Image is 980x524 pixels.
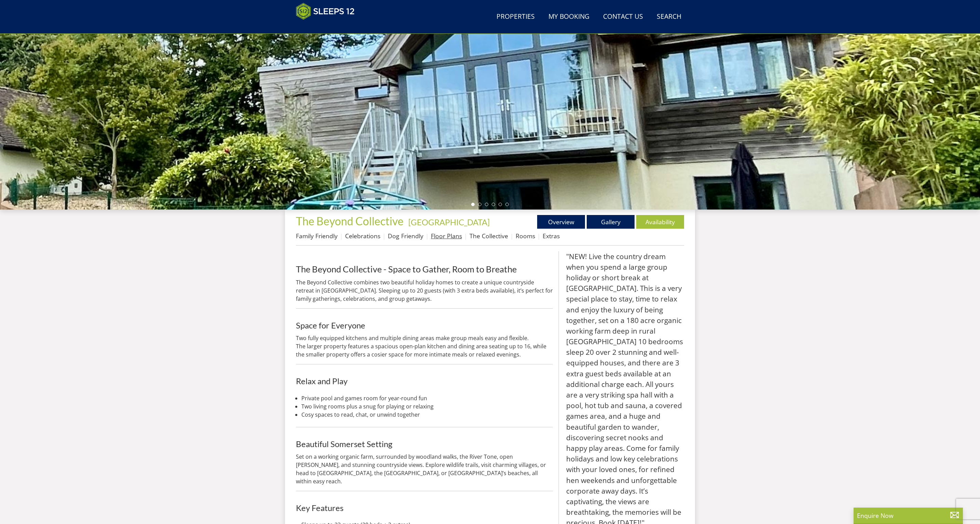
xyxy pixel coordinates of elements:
[600,9,646,25] a: Contact Us
[296,440,553,448] h3: Beautiful Somerset Setting
[857,511,959,520] p: Enquire Now
[296,214,406,228] a: The Beyond Collective
[469,232,508,240] a: The Collective
[296,503,553,512] h3: Key Features
[301,394,553,402] li: Private pool and games room for year-round fun
[408,217,490,227] a: [GEOGRAPHIC_DATA]
[636,215,684,229] a: Availability
[543,232,560,240] a: Extras
[301,411,553,419] li: Cosy spaces to read, chat, or unwind together
[546,9,592,25] a: My Booking
[516,232,535,240] a: Rooms
[388,232,423,240] a: Dog Friendly
[296,264,553,274] h2: The Beyond Collective - Space to Gather, Room to Breathe
[345,232,380,240] a: Celebrations
[292,24,364,30] iframe: Customer reviews powered by Trustpilot
[296,278,553,303] p: The Beyond Collective combines two beautiful holiday homes to create a unique countryside retreat...
[296,3,355,20] img: Sleeps 12
[654,9,684,25] a: Search
[296,214,404,228] span: The Beyond Collective
[494,9,537,25] a: Properties
[301,402,553,411] li: Two living rooms plus a snug for playing or relaxing
[296,232,338,240] a: Family Friendly
[537,215,585,229] a: Overview
[296,453,553,485] p: Set on a working organic farm, surrounded by woodland walks, the River Tone, open [PERSON_NAME], ...
[296,321,553,330] h3: Space for Everyone
[296,334,553,359] p: Two fully equipped kitchens and multiple dining areas make group meals easy and flexible. The lar...
[296,377,553,386] h3: Relax and Play
[587,215,635,229] a: Gallery
[406,217,490,227] span: -
[431,232,462,240] a: Floor Plans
